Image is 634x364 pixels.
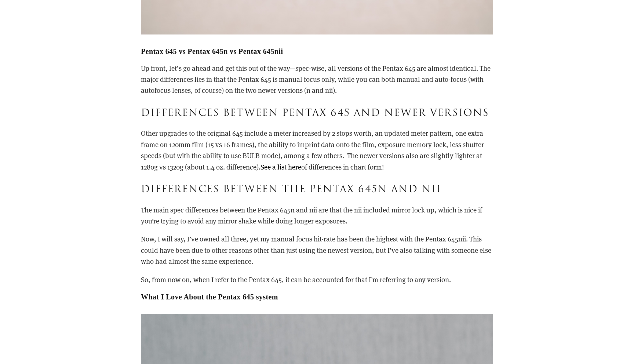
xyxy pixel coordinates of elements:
h3: Differences between pentax 645 and newer versions [141,106,493,121]
a: See a list here [260,162,301,171]
h3: differences between the Pentax 645n and nii [141,182,493,197]
strong: Pentax 645 vs Pentax 645n vs Pentax 645nii [141,47,283,55]
p: Up front, let’s go ahead and get this out of the way—spec-wise, all versions of the Pentax 645 ar... [141,63,493,96]
p: Now, I will say, I’ve owned all three, yet my manual focus hit-rate has been the highest with the... [141,233,493,267]
p: The main spec differences between the Pentax 645n and nii are that the nii included mirror lock u... [141,204,493,227]
strong: What I Love About the Pentax 645 system [141,293,278,301]
p: So, from now on, when I refer to the Pentax 645, it can be accounted for that I’m referring to an... [141,274,493,285]
p: Other upgrades to the original 645 include a meter increased by 2 stops worth, an updated meter p... [141,128,493,172]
